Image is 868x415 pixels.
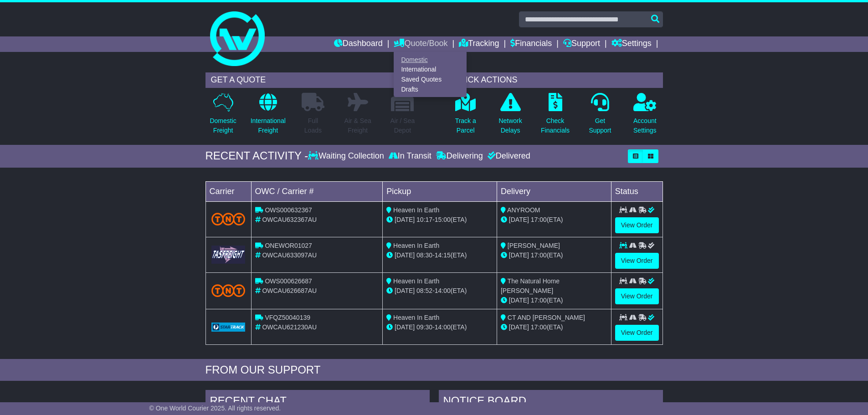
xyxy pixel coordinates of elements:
span: OWS000632367 [265,206,312,214]
div: FROM OUR SUPPORT [205,364,663,377]
span: OWCAU633097AU [262,251,317,259]
div: (ETA) [501,323,607,332]
span: 14:00 [435,323,451,331]
p: Get Support [589,116,611,135]
span: 14:00 [435,287,451,294]
p: International Freight [251,116,286,135]
div: NOTICE BOARD [439,390,663,415]
span: 17:00 [531,216,547,223]
a: NetworkDelays [498,92,522,140]
a: AccountSettings [633,92,657,140]
div: RECENT CHAT [205,390,430,415]
div: - (ETA) [386,323,493,332]
div: Delivering [434,151,485,161]
span: 17:00 [531,251,547,259]
img: GetCarrierServiceLogo [211,323,246,332]
div: - (ETA) [386,286,493,296]
span: ANYROOM [507,206,540,214]
a: DomesticFreight [209,92,236,140]
td: Status [611,181,663,201]
span: © One World Courier 2025. All rights reserved. [149,405,281,412]
span: Heaven In Earth [393,314,439,321]
a: CheckFinancials [540,92,570,140]
div: Delivered [485,151,530,161]
a: Quote/Book [394,36,447,52]
span: 10:17 [416,216,432,223]
a: Financials [510,36,552,52]
span: 14:15 [435,251,451,259]
span: [DATE] [395,216,415,223]
td: OWC / Carrier # [251,181,383,201]
span: [DATE] [509,297,529,304]
a: Track aParcel [455,92,477,140]
p: Air / Sea Depot [390,116,415,135]
span: 08:30 [416,251,432,259]
span: [DATE] [509,216,529,223]
a: Saved Quotes [394,75,466,85]
div: (ETA) [501,296,607,305]
p: Account Settings [633,116,657,135]
span: [DATE] [509,323,529,331]
span: [PERSON_NAME] [508,242,560,249]
span: 17:00 [531,323,547,331]
div: Waiting Collection [308,151,386,161]
span: OWCAU626687AU [262,287,317,294]
img: TNT_Domestic.png [211,213,246,225]
span: Heaven In Earth [393,206,439,214]
span: 17:00 [531,297,547,304]
span: [DATE] [395,323,415,331]
p: Check Financials [541,116,570,135]
div: Quote/Book [394,52,467,97]
img: GetCarrierServiceLogo [211,246,246,263]
span: The Natural Home [PERSON_NAME] [501,277,560,294]
span: 15:00 [435,216,451,223]
span: CT AND [PERSON_NAME] [508,314,585,321]
td: Pickup [383,181,497,201]
p: Air & Sea Freight [344,116,371,135]
p: Domestic Freight [210,116,236,135]
p: Full Loads [302,116,324,135]
div: QUICK ACTIONS [448,72,663,88]
td: Delivery [497,181,611,201]
a: InternationalFreight [250,92,286,140]
a: Drafts [394,84,466,94]
a: Dashboard [334,36,383,52]
a: Domestic [394,55,466,65]
div: GET A QUOTE [205,72,421,88]
a: View Order [615,288,659,304]
a: GetSupport [588,92,611,140]
p: Network Delays [498,116,522,135]
span: OWS000626687 [265,277,312,285]
span: VFQZ50040139 [265,314,310,321]
a: View Order [615,325,659,341]
div: In Transit [386,151,434,161]
span: [DATE] [395,287,415,294]
span: ONEWOR01027 [265,242,312,249]
p: Track a Parcel [455,116,476,135]
span: Heaven In Earth [393,277,439,285]
span: [DATE] [509,251,529,259]
div: (ETA) [501,251,607,260]
div: (ETA) [501,215,607,225]
td: Carrier [205,181,251,201]
a: Settings [611,36,652,52]
span: OWCAU621230AU [262,323,317,331]
span: 08:52 [416,287,432,294]
span: Heaven In Earth [393,242,439,249]
img: TNT_Domestic.png [211,284,246,297]
span: OWCAU632367AU [262,216,317,223]
a: View Order [615,217,659,233]
div: RECENT ACTIVITY - [205,149,308,163]
span: 09:30 [416,323,432,331]
div: - (ETA) [386,251,493,260]
div: - (ETA) [386,215,493,225]
span: [DATE] [395,251,415,259]
a: Support [563,36,600,52]
a: View Order [615,253,659,269]
a: International [394,65,466,75]
a: Tracking [459,36,499,52]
